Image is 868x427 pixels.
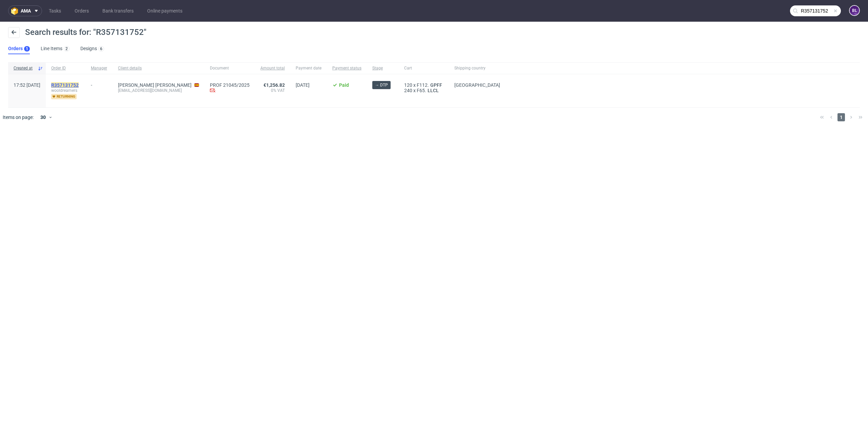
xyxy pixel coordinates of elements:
[11,7,21,15] img: logo
[404,82,443,88] div: x
[260,88,285,93] span: 0% VAT
[14,82,40,88] span: 17:52 [DATE]
[118,88,199,93] div: [EMAIL_ADDRESS][DOMAIN_NAME]
[454,82,500,88] span: [GEOGRAPHIC_DATA]
[296,82,310,88] span: [DATE]
[375,82,388,88] span: → DTP
[80,43,104,54] a: Designs6
[263,82,285,88] span: €1,256.82
[372,65,393,71] span: Stage
[51,65,80,71] span: Order ID
[36,113,48,122] div: 30
[91,80,107,88] div: -
[3,114,34,121] span: Items on page:
[210,82,250,88] a: PROF 21045/2025
[51,82,79,88] mark: R357131752
[98,5,138,16] a: Bank transfers
[404,82,412,88] span: 120
[21,8,31,13] span: ama
[837,113,845,121] span: 1
[25,27,146,37] span: Search results for: "R357131752"
[8,43,30,54] a: Orders1
[51,82,80,88] a: R357131752
[71,5,93,16] a: Orders
[45,5,65,16] a: Tasks
[8,5,42,16] button: ama
[14,65,35,71] span: Created at
[260,65,285,71] span: Amount total
[404,88,443,93] div: x
[429,82,443,88] a: GPFF
[91,65,107,71] span: Manager
[426,88,440,93] a: LLCL
[100,46,102,51] div: 6
[404,65,443,71] span: Cart
[65,46,68,51] div: 2
[210,65,250,71] span: Document
[404,88,412,93] span: 240
[41,43,70,54] a: Line Items2
[332,65,361,71] span: Payment status
[417,82,429,88] span: F112.
[339,82,349,88] span: Paid
[454,65,500,71] span: Shipping country
[118,65,199,71] span: Client details
[296,65,321,71] span: Payment date
[850,6,859,15] figcaption: BL
[118,82,192,88] a: [PERSON_NAME] [PERSON_NAME]
[51,94,77,99] span: returning
[143,5,186,16] a: Online payments
[26,46,28,51] div: 1
[51,88,80,93] span: wooldreamers
[417,88,426,93] span: F65.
